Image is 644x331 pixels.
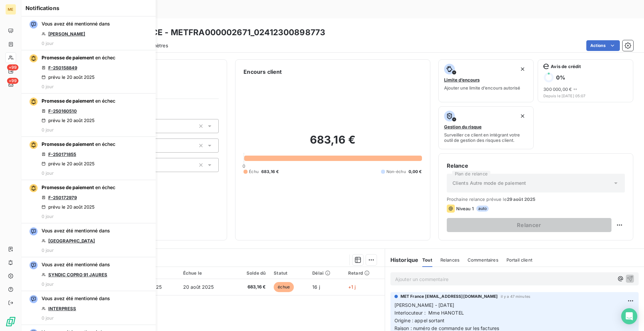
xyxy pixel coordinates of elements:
[501,294,531,298] span: il y a 47 minutes
[183,270,228,276] div: Échue le
[42,281,54,287] span: 0 jour
[25,4,152,12] h6: Notifications
[394,302,454,308] span: [PERSON_NAME] - [DATE]
[48,306,76,311] a: INTERPRESS
[438,106,534,149] button: Gestion du risqueSurveiller ce client en intégrant votre outil de gestion des risques client.
[444,85,520,91] span: Ajouter une limite d’encours autorisé
[444,77,480,82] span: Limite d’encours
[551,64,581,69] span: Avis de crédit
[312,284,320,290] span: 16 j
[95,184,115,190] span: en échec
[621,308,637,324] div: Open Intercom Messenger
[447,162,625,170] h6: Relance
[5,79,16,90] a: +99
[438,59,534,102] button: Limite d’encoursAjouter une limite d’encours autorisé
[42,315,54,321] span: 0 jour
[48,238,95,243] a: [GEOGRAPHIC_DATA]
[42,127,54,132] span: 0 jour
[394,310,464,316] span: Interlocuteur : Mme HANOTEL
[236,284,266,290] span: 683,16 €
[183,284,214,290] span: 20 août 2025
[444,132,528,143] span: Surveiller ce client en intégrant votre outil de gestion des risques client.
[7,78,18,84] span: +99
[21,257,156,291] button: Vous avez été mentionné dansSYNDIC COPRO 91 JAURES0 jour
[42,214,54,219] span: 0 jour
[394,318,444,323] span: Origine : appel sortant
[543,87,572,92] span: 300 000,00 €
[42,84,54,89] span: 0 jour
[48,272,107,277] a: SYNDIC COPRO 91 JAURES
[42,55,94,60] span: Promesse de paiement
[400,293,498,299] span: MET France [EMAIL_ADDRESS][DOMAIN_NAME]
[385,256,419,264] h6: Historique
[506,257,532,263] span: Portail client
[5,66,16,76] a: +99
[543,94,628,98] span: Depuis le [DATE] 05:07
[42,20,110,27] span: Vous avez été mentionné dans
[394,325,499,331] span: Raison : numéro de commande sur les factures
[48,31,85,37] a: [PERSON_NAME]
[48,195,77,200] a: F-250172979
[95,98,115,104] span: en échec
[452,180,526,186] span: Clients Autre mode de paiement
[507,197,536,202] span: 29 août 2025
[42,204,95,210] div: prévu le 20 août 2025
[274,282,294,292] span: échue
[236,270,266,276] div: Solde dû
[59,26,325,39] h3: VEOLIA ENERGIE FRANCE - METFRA000002671_02412300898773
[447,197,625,202] span: Prochaine relance prévue le
[21,223,156,257] button: Vous avez été mentionné dans[GEOGRAPHIC_DATA]0 jour
[21,137,156,180] button: Promesse de paiement en échecF-250171855prévu le 20 août 20250 jour
[274,270,304,276] div: Statut
[21,180,156,223] button: Promesse de paiement en échecF-250172979prévu le 20 août 20250 jour
[42,118,95,123] div: prévu le 20 août 2025
[409,169,422,175] span: 0,00 €
[42,170,54,176] span: 0 jour
[21,50,156,94] button: Promesse de paiement en échecF-250158849prévu le 20 août 20250 jour
[586,40,620,51] button: Actions
[95,141,115,147] span: en échec
[476,206,489,212] span: auto
[456,206,474,211] span: Niveau 1
[48,152,76,157] a: F-250171855
[243,163,245,169] span: 0
[42,184,94,190] span: Promesse de paiement
[42,227,110,234] span: Vous avez été mentionné dans
[42,74,95,80] div: prévu le 20 août 2025
[42,161,95,166] div: prévu le 20 août 2025
[42,141,94,147] span: Promesse de paiement
[95,55,115,60] span: en échec
[444,124,482,129] span: Gestion du risque
[42,261,110,268] span: Vous avez été mentionné dans
[447,218,611,232] button: Relancer
[42,247,54,253] span: 0 jour
[48,108,77,114] a: F-250160510
[348,270,381,276] div: Retard
[386,169,406,175] span: Non-échu
[348,284,356,290] span: +1 j
[21,16,156,50] button: Vous avez été mentionné dans[PERSON_NAME]0 jour
[468,257,498,263] span: Commentaires
[42,98,94,104] span: Promesse de paiement
[422,257,432,263] span: Tout
[440,257,460,263] span: Relances
[21,291,156,325] button: Vous avez été mentionné dansINTERPRESS0 jour
[249,169,259,175] span: Échu
[312,270,340,276] div: Délai
[48,65,77,70] a: F-250158849
[261,169,279,175] span: 683,16 €
[42,295,110,302] span: Vous avez été mentionné dans
[5,316,16,327] img: Logo LeanPay
[21,94,156,137] button: Promesse de paiement en échecF-250160510prévu le 20 août 20250 jour
[556,74,565,81] h6: 0 %
[42,41,54,46] span: 0 jour
[244,68,282,76] h6: Encours client
[244,133,422,153] h2: 683,16 €
[7,64,18,70] span: +99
